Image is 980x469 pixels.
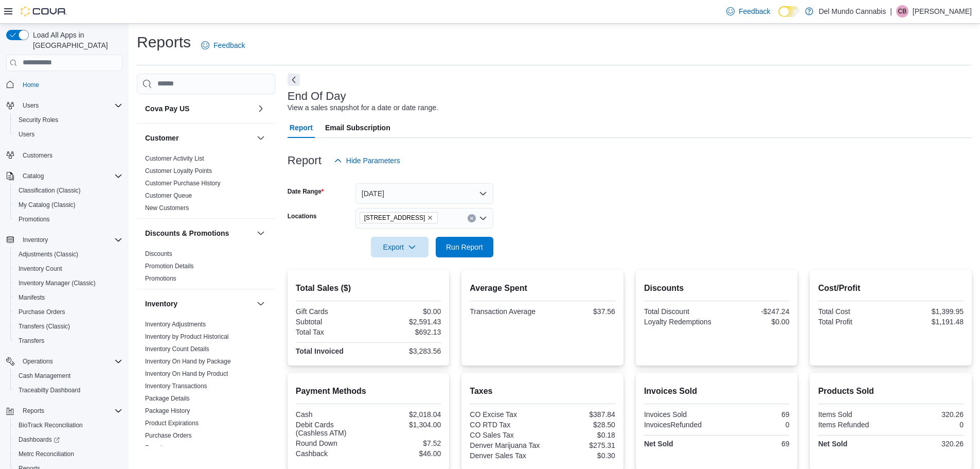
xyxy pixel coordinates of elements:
button: Metrc Reconciliation [10,447,127,461]
h2: Cost/Profit [818,282,964,294]
span: Traceabilty Dashboard [19,386,80,394]
span: Classification (Classic) [19,186,81,195]
span: Transfers (Classic) [14,320,122,333]
div: $3,283.56 [370,347,441,355]
span: My Catalog (Classic) [19,201,76,209]
span: Hide Parameters [346,155,400,166]
span: Customer Activity List [145,154,204,163]
a: Inventory Manager (Classic) [14,277,100,289]
a: Promotions [145,275,176,282]
div: $0.30 [545,451,615,460]
button: Classification (Classic) [10,183,127,198]
a: Home [19,79,43,91]
strong: Net Sold [818,440,847,448]
a: Customer Loyalty Points [145,167,212,175]
h2: Total Sales ($) [296,282,441,294]
button: Purchase Orders [10,305,127,319]
div: View a sales snapshot for a date or date range. [288,102,438,113]
span: Purchase Orders [19,308,65,316]
h1: Reports [137,32,191,53]
span: Inventory Count [19,265,62,273]
button: Users [10,127,127,142]
span: Cash Management [14,370,122,382]
span: My Catalog (Classic) [14,199,122,211]
button: Customer [255,132,267,144]
span: Users [14,128,122,141]
button: Traceabilty Dashboard [10,383,127,397]
h3: Report [288,154,322,167]
button: Users [2,98,127,113]
a: Customer Queue [145,192,192,199]
strong: Net Sold [644,440,673,448]
a: Inventory Count Details [145,345,209,353]
span: Reorder [145,444,167,452]
a: Promotions [14,213,54,225]
button: BioTrack Reconciliation [10,418,127,432]
span: Promotions [14,213,122,225]
span: Dark Mode [778,17,779,18]
button: Operations [19,355,57,368]
button: Run Report [436,237,493,257]
button: Transfers [10,334,127,348]
span: Report [290,117,313,138]
a: Dashboards [14,433,64,446]
div: Items Refunded [818,421,888,429]
div: Transaction Average [470,307,540,316]
button: Security Roles [10,113,127,127]
div: $46.00 [370,449,441,458]
a: Feedback [197,35,249,56]
div: 320.26 [893,440,964,448]
span: Security Roles [14,114,122,126]
span: Classification (Classic) [14,184,122,197]
a: Transfers (Classic) [14,320,74,333]
h3: End Of Day [288,90,346,102]
h2: Invoices Sold [644,385,790,397]
div: Customer [137,152,275,218]
h2: Payment Methods [296,385,441,397]
button: Inventory Count [10,262,127,276]
button: Clear input [468,214,476,222]
span: Operations [19,355,122,368]
span: Discounts [145,250,172,258]
div: InvoicesRefunded [644,421,715,429]
h3: Cova Pay US [145,103,189,114]
button: Transfers (Classic) [10,319,127,334]
button: Adjustments (Classic) [10,247,127,262]
div: $0.00 [370,307,441,316]
span: Traceabilty Dashboard [14,384,122,396]
a: Customer Purchase History [145,180,221,187]
span: Transfers [19,337,44,345]
button: Discounts & Promotions [145,228,253,238]
span: Email Subscription [325,117,390,138]
div: $1,191.48 [893,318,964,326]
a: Reorder [145,444,167,451]
div: -$247.24 [719,307,789,316]
button: Inventory [2,233,127,247]
div: $7.52 [370,439,441,447]
label: Date Range [288,187,324,196]
a: Traceabilty Dashboard [14,384,84,396]
span: Inventory Manager (Classic) [19,279,96,287]
a: Purchase Orders [14,306,69,318]
a: Inventory Count [14,263,66,275]
button: Users [19,99,43,112]
span: Users [23,101,39,110]
button: Open list of options [479,214,487,222]
button: Inventory [145,299,253,309]
button: Export [371,237,429,257]
div: Gift Cards [296,307,366,316]
div: Round Down [296,439,366,447]
div: Items Sold [818,410,888,419]
h2: Average Spent [470,282,615,294]
a: Customer Activity List [145,155,204,162]
span: Inventory Adjustments [145,320,206,328]
span: Customers [23,151,52,160]
h3: Inventory [145,299,177,309]
span: Inventory [19,234,122,246]
span: BioTrack Reconciliation [14,419,122,431]
span: Customers [19,149,122,162]
a: Dashboards [10,432,127,447]
div: 320.26 [893,410,964,419]
h2: Discounts [644,282,790,294]
div: $2,018.04 [370,410,441,419]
